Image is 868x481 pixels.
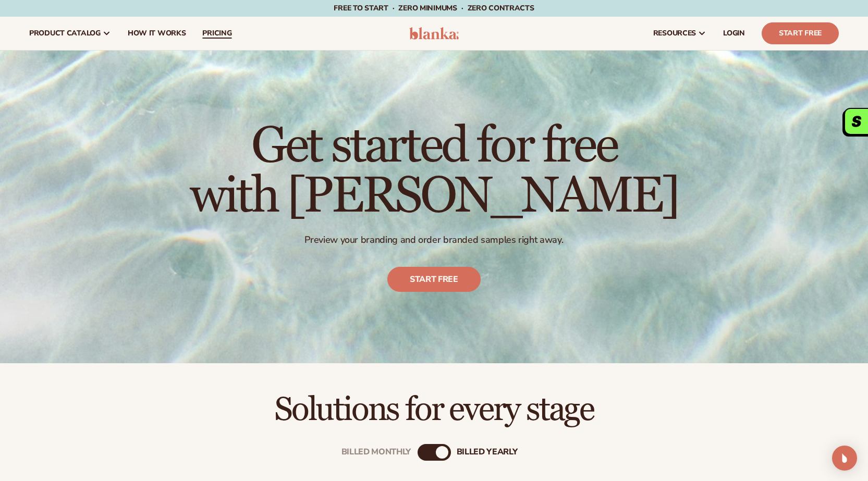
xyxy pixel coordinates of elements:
a: LOGIN [715,17,753,50]
span: Free to start · ZERO minimums · ZERO contracts [334,3,534,13]
span: pricing [202,29,231,38]
div: billed Yearly [457,448,518,458]
a: resources [645,17,715,50]
a: Start Free [762,22,839,44]
img: logo [409,27,459,40]
h1: Get started for free with [PERSON_NAME] [190,121,678,221]
a: How It Works [119,17,194,50]
span: How It Works [128,29,186,38]
span: resources [653,29,696,38]
h2: Solutions for every stage [29,392,839,427]
a: Start free [387,267,481,292]
span: product catalog [29,29,101,38]
p: Preview your branding and order branded samples right away. [190,234,678,246]
span: LOGIN [723,29,745,38]
div: Billed Monthly [341,448,411,458]
div: Open Intercom Messenger [832,446,857,471]
a: pricing [194,17,240,50]
a: product catalog [21,17,119,50]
